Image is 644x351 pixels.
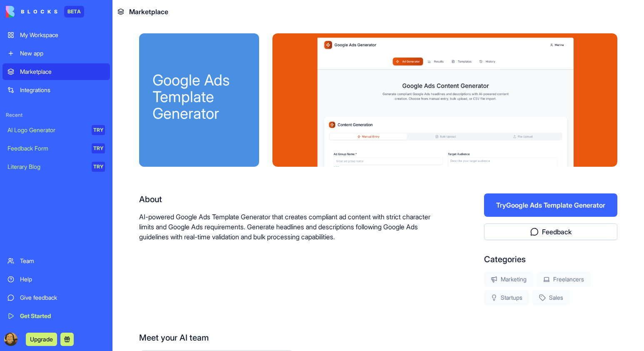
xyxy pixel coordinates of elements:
a: AI Logo GeneratorTRY [2,122,110,138]
div: Integrations [20,86,105,94]
a: BETA [6,6,84,18]
a: Integrations [2,82,110,98]
a: Upgrade [26,335,57,343]
div: BETA [64,6,84,18]
p: AI-powered Google Ads Template Generator that creates compliant ad content with strict character ... [139,212,431,242]
div: Team [20,257,105,265]
div: TRY [92,143,105,153]
a: Marketplace [2,63,110,80]
div: Marketplace [20,68,105,76]
span: Marketplace [129,7,168,17]
button: Upgrade [26,333,57,346]
a: Team [2,253,110,269]
div: Literary Blog [7,163,86,171]
button: TryGoogle Ads Template Generator [484,193,617,217]
div: AI Logo Generator [7,126,86,134]
img: ACg8ocKdX-XJkNnD_Jy17KKrG8rCzLZqpp8Ay7G3-JNIhSbQKY2SFGyPIw=s96-c [4,333,17,346]
div: New app [20,49,105,58]
a: New app [2,45,110,62]
div: Feedback Form [7,144,86,153]
a: My Workspace [2,27,110,43]
span: Recent [2,112,110,118]
img: logo [6,6,57,18]
div: My Workspace [20,31,105,39]
button: Feedback [484,223,617,240]
div: Meet your AI team [139,332,617,343]
div: Sales [532,290,570,305]
div: Google Ads Template Generator [152,72,246,122]
div: TRY [92,162,105,172]
a: Literary BlogTRY [2,158,110,175]
div: About [139,193,431,205]
a: Give feedback [2,289,110,306]
div: Categories [484,253,617,265]
div: Get Started [20,312,105,320]
div: Startups [484,290,529,305]
div: Marketing [484,272,533,287]
a: Get Started [2,308,110,324]
div: Freelancers [537,272,591,287]
div: Help [20,275,105,283]
a: Help [2,271,110,288]
div: Give feedback [20,293,105,302]
div: TRY [92,125,105,135]
a: Feedback FormTRY [2,140,110,157]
